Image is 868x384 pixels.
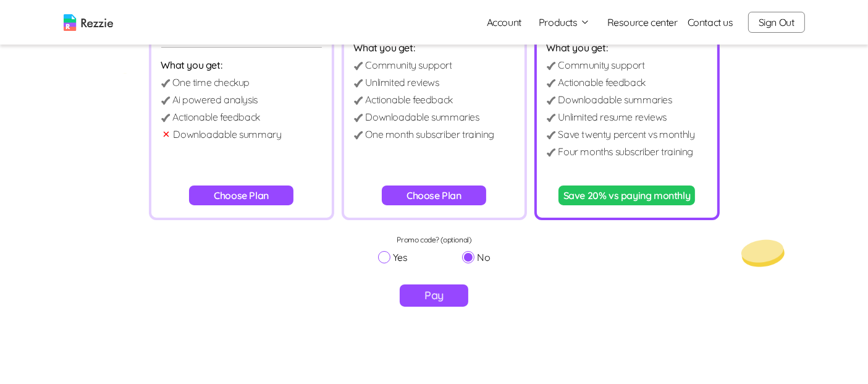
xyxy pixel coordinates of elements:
img: detail [161,114,171,122]
p: Unlimited resume reviews [558,109,667,124]
img: detail [354,114,363,122]
img: detail [354,79,363,87]
button: Save 20% vs paying monthly [558,186,696,205]
button: Choose Plan [189,186,293,205]
button: Products [539,15,590,30]
p: Downloadable summaries [558,92,672,107]
p: Ai powered analysis [173,92,258,107]
img: logo [64,14,113,31]
img: detail [547,114,556,122]
p: Downloadable summaries [366,109,479,124]
img: detail [547,131,556,139]
p: Actionable feedback [558,75,646,90]
p: Actionable feedback [366,92,453,107]
label: No [462,250,490,265]
img: detail [547,96,556,105]
p: What you get: [354,40,515,55]
img: detail [547,148,556,156]
img: detail [354,62,363,70]
p: Four months subscriber training [558,144,694,159]
button: Sign Out [748,12,805,33]
img: detail [161,79,171,87]
p: One time checkup [173,75,250,90]
p: Promo code? (optional) [378,235,491,245]
p: Community support [366,58,452,72]
label: Yes [378,250,408,265]
button: Choose Plan [382,186,486,205]
input: No [462,251,474,263]
p: Downloadable summary [174,127,282,142]
p: One month subscriber training [366,127,494,142]
img: detail [547,62,556,70]
img: detail [354,96,363,105]
p: Unlimited reviews [366,75,439,90]
p: Actionable feedback [173,109,260,124]
img: detail [547,79,556,87]
a: Account [477,10,531,35]
a: Resource center [607,15,678,30]
p: Save twenty percent vs monthly [558,127,695,142]
button: Pay [400,284,468,307]
input: Yes [378,251,390,263]
img: detail [161,96,171,105]
p: Community support [558,58,645,72]
img: detail [354,131,363,139]
a: Contact us [688,15,733,30]
p: What you get: [161,58,322,72]
p: What you get: [547,40,707,55]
